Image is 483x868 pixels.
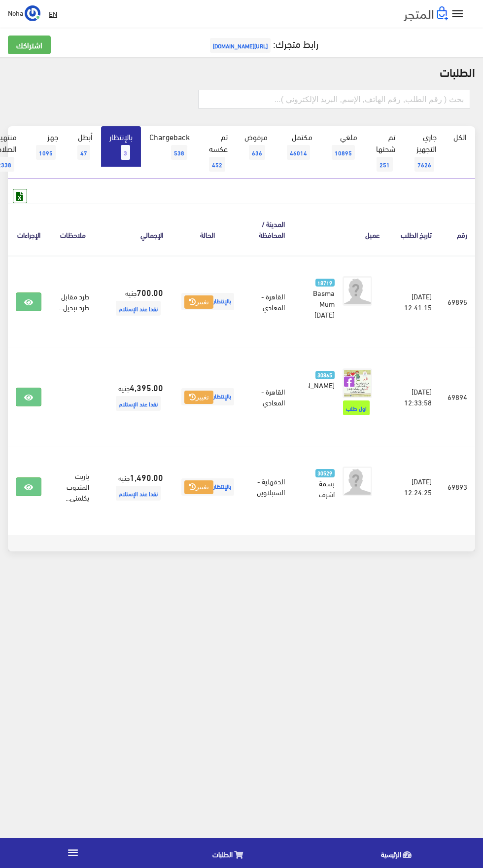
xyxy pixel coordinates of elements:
a: ... Noha [8,5,40,21]
span: 47 [77,145,90,160]
td: القاهرة - المعادي [244,255,293,348]
a: مكتمل46014 [276,126,321,167]
img: ... [25,5,40,21]
a: الرئيسية [314,840,483,866]
td: جنيه [97,348,171,446]
a: EN [45,5,61,23]
th: اﻹجمالي [97,203,171,255]
a: تم عكسه452 [198,126,236,179]
span: 10895 [332,145,355,160]
span: بالإنتظار [181,478,234,496]
td: القاهرة - المعادي [244,348,293,446]
th: الحالة [171,203,244,255]
span: 18719 [315,279,335,287]
img: avatar.png [343,467,372,496]
img: avatar.png [343,276,372,306]
strong: 700.00 [137,286,163,298]
th: عميل [293,203,388,255]
span: الرئيسية [381,848,401,860]
button: تغيير [184,295,213,309]
span: Basma Mum [DATE] [313,286,335,321]
button: تغيير [184,391,213,404]
img: . [404,6,448,21]
a: الطلبات [146,840,314,866]
span: 251 [377,157,393,172]
td: [DATE] 12:24:25 [388,446,440,527]
span: Noha [8,6,23,19]
th: تاريخ الطلب [388,203,440,255]
a: أبطل47 [67,126,101,167]
span: نقدا عند الإستلام [116,486,161,501]
span: نقدا عند الإستلام [116,396,161,411]
iframe: Drift Widget Chat Controller [12,800,49,838]
span: 7626 [414,157,434,172]
td: جنيه [97,446,171,527]
span: 1095 [36,145,56,160]
span: 30529 [315,469,335,477]
th: الإجراءات [8,203,49,255]
a: 30529 بسمة اشرف [309,467,335,499]
span: [PERSON_NAME] [282,378,335,392]
span: بالإنتظار [181,293,234,310]
i:  [450,7,465,21]
a: رابط متجرك:[URL][DOMAIN_NAME] [207,34,318,52]
span: 538 [171,145,187,160]
i:  [67,846,79,859]
span: نقدا عند الإستلام [116,301,161,316]
span: 636 [249,145,265,160]
u: EN [49,7,57,20]
a: مرفوض636 [236,126,276,167]
a: Chargeback538 [141,126,198,167]
h2: الطلبات [8,65,475,78]
span: [URL][DOMAIN_NAME] [210,38,271,53]
span: اول طلب [343,400,370,415]
th: المدينة / المحافظة [244,203,293,255]
img: picture [343,368,372,398]
th: ملاحظات [49,203,97,255]
td: 69893 [440,446,475,527]
span: بسمة اشرف [319,476,335,501]
a: الكل [445,126,475,147]
td: 69894 [440,348,475,446]
button: تغيير [184,480,213,494]
span: الطلبات [212,848,233,860]
a: جاري التجهيز7626 [404,126,445,179]
a: 18719 Basma Mum [DATE] [309,276,335,320]
strong: 1,490.00 [130,470,163,483]
span: 30865 [315,371,335,379]
a: بالإنتظار3 [101,126,141,167]
td: 69895 [440,255,475,348]
td: [DATE] 12:33:58 [388,348,440,446]
span: 452 [209,157,225,172]
td: [DATE] 12:41:15 [388,255,440,348]
strong: 4,395.00 [130,381,163,394]
a: ملغي10895 [321,126,366,167]
a: 30865 [PERSON_NAME] [309,368,335,390]
input: بحث ( رقم الطلب, رقم الهاتف, الإسم, البريد اﻹلكتروني )... [198,90,470,108]
a: تم شحنها251 [366,126,404,179]
td: ياريت المندوب يكلمنى... [49,446,97,527]
th: رقم [440,203,475,255]
span: 46014 [287,145,310,160]
span: بالإنتظار [181,388,234,405]
td: جنيه [97,255,171,348]
td: طرد مقابل طرد تبديل... [49,255,97,348]
a: اشتراكك [8,36,51,54]
td: الدقهلية - السنبلاوين [244,446,293,527]
span: 3 [121,145,130,160]
a: جهز1095 [25,126,67,167]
